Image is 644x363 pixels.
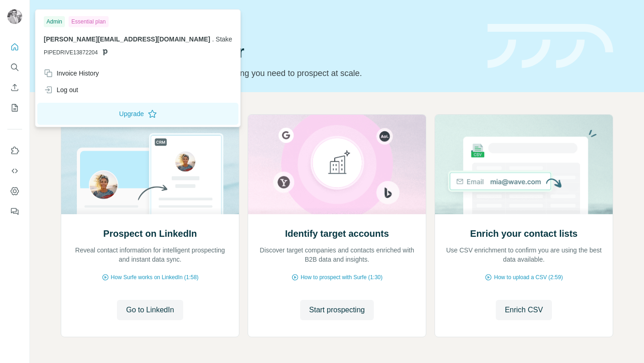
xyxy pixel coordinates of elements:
[111,273,199,281] span: How Surfe works on LinkedIn (1:58)
[494,273,563,281] span: How to upload a CSV (2:59)
[505,304,543,316] span: Enrich CSV
[7,163,22,179] button: Use Surfe API
[487,24,613,69] img: banner
[435,115,613,214] img: Enrich your contact lists
[216,35,232,43] span: Stake
[7,142,22,159] button: Use Surfe on LinkedIn
[117,300,183,320] button: Go to LinkedIn
[7,183,22,199] button: Dashboard
[7,100,22,116] button: My lists
[61,115,239,214] img: Prospect on LinkedIn
[309,304,365,316] span: Start prospecting
[61,67,476,80] p: Pick your starting point and we’ll provide everything you need to prospect at scale.
[301,273,383,281] span: How to prospect with Surfe (1:30)
[37,103,238,125] button: Upgrade
[70,246,230,264] p: Reveal contact information for intelligent prospecting and instant data sync.
[444,246,603,264] p: Use CSV enrichment to confirm you are using the best data available.
[470,227,577,240] h2: Enrich your contact lists
[44,35,210,43] span: [PERSON_NAME][EMAIL_ADDRESS][DOMAIN_NAME]
[103,227,197,240] h2: Prospect on LinkedIn
[285,227,389,240] h2: Identify target accounts
[44,16,65,27] div: Admin
[7,39,22,55] button: Quick start
[44,85,78,94] div: Log out
[126,304,174,316] span: Go to LinkedIn
[7,203,22,220] button: Feedback
[248,115,426,214] img: Identify target accounts
[61,43,476,61] h1: Let’s prospect together
[212,35,214,43] span: .
[300,300,374,320] button: Start prospecting
[7,79,22,96] button: Enrich CSV
[257,246,417,264] p: Discover target companies and contacts enriched with B2B data and insights.
[44,69,99,78] div: Invoice History
[69,16,109,27] div: Essential plan
[496,300,552,320] button: Enrich CSV
[44,48,98,57] span: PIPEDRIVE13872204
[7,9,22,24] img: Avatar
[61,17,476,26] div: Quick start
[7,59,22,76] button: Search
